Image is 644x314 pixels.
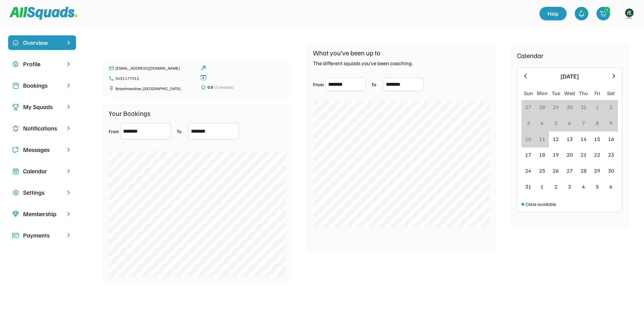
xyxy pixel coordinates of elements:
div: Calendar [23,167,61,176]
div: Notifications [23,124,61,133]
div: Tue [552,89,560,97]
div: 31 [525,182,531,191]
div: 13 [567,135,573,143]
div: 3 [527,119,530,127]
div: 27 [567,167,573,175]
div: Sat [607,89,615,97]
div: 5 [554,119,557,127]
div: Calendar [517,50,544,60]
img: home-smile.svg [12,39,19,46]
img: chevron-right.svg [65,61,72,67]
img: Icon%20copy%204.svg [12,125,19,132]
div: 18 [539,151,545,159]
img: https%3A%2F%2F94044dc9e5d3b3599ffa5e2d56a015ce.cdn.bubble.io%2Ff1734594230631x534612339345057700%... [622,7,636,20]
div: 12 [553,135,559,143]
img: chevron-right.svg [65,211,72,217]
img: Icon%20copy%203.svg [12,104,19,110]
div: Settings [23,188,61,197]
div: 30 [567,103,573,111]
img: bell-03%20%281%29.svg [578,10,585,17]
img: Icon%20copy%2016.svg [12,189,19,196]
div: 31 [581,103,587,111]
div: Class available [526,200,556,208]
img: shopping-cart-01%20%281%29.svg [600,10,607,17]
div: Bookings [23,81,61,90]
div: 6 [609,182,612,191]
div: 5 [596,182,599,191]
div: Overview [23,38,61,47]
div: To [371,81,382,88]
a: Help [539,7,567,20]
div: 17 [525,151,531,159]
img: chevron-right.svg [65,146,72,153]
div: Sun [524,89,533,97]
img: chevron-right.svg [65,125,72,132]
div: 16 [608,135,614,143]
div: 6 [568,119,571,127]
div: To [177,128,187,135]
div: [DATE] [533,72,606,81]
div: 1 [540,182,544,191]
div: 3 [568,182,571,191]
div: 29 [553,103,559,111]
img: Icon%20copy%208.svg [12,211,19,217]
div: 2 [604,7,610,12]
div: 11 [539,135,545,143]
div: 9 [609,119,612,127]
div: 20 [567,151,573,159]
div: 30 [608,167,614,175]
div: Membership [23,209,61,219]
div: From [109,128,119,135]
div: My Squads [23,102,61,111]
div: 1 [596,103,599,111]
img: Squad%20Logo.svg [10,7,77,20]
div: 2 [554,182,557,191]
div: 25 [539,167,545,175]
img: Icon%20copy%202.svg [12,82,19,89]
div: Fri [594,89,600,97]
div: 29 [594,167,600,175]
div: Messages [23,145,61,154]
img: chevron-right.svg [65,168,72,174]
div: 7 [582,119,585,127]
div: 15 [594,135,600,143]
img: chevron-right%20copy%203.svg [65,39,72,46]
div: 14 [581,135,587,143]
img: chevron-right.svg [65,232,72,239]
div: 0451177012 [115,75,194,82]
img: Icon%20%2815%29.svg [12,232,19,239]
div: 21 [581,151,587,159]
div: (0 reviews) [215,84,234,90]
div: 28 [581,167,587,175]
div: 0.0 [207,84,213,90]
div: Payments [23,231,61,240]
div: 23 [608,151,614,159]
div: Broadmeadow, [GEOGRAPHIC_DATA] [115,86,194,92]
div: The different squads you’ve been coaching. [313,59,413,67]
img: user-circle.svg [12,61,19,68]
div: 27 [525,103,531,111]
div: 19 [553,151,559,159]
img: Icon%20copy%207.svg [12,168,19,175]
img: chevron-right.svg [65,104,72,110]
div: Mon [537,89,548,97]
div: Your Bookings [109,108,150,118]
div: 22 [594,151,600,159]
div: 4 [540,119,544,127]
div: Profile [23,59,61,69]
div: 26 [553,167,559,175]
div: 28 [539,103,545,111]
div: Thu [579,89,588,97]
div: 4 [582,182,585,191]
img: chevron-right.svg [65,189,72,196]
div: [EMAIL_ADDRESS][DOMAIN_NAME] [115,65,194,71]
div: What you’ve been up to [313,48,381,58]
img: Icon%20copy%205.svg [12,146,19,153]
div: 24 [525,167,531,175]
div: 8 [596,119,599,127]
div: 10 [525,135,531,143]
div: From [313,81,324,88]
div: Wed [564,89,575,97]
img: chevron-right.svg [65,82,72,89]
div: 2 [609,103,612,111]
